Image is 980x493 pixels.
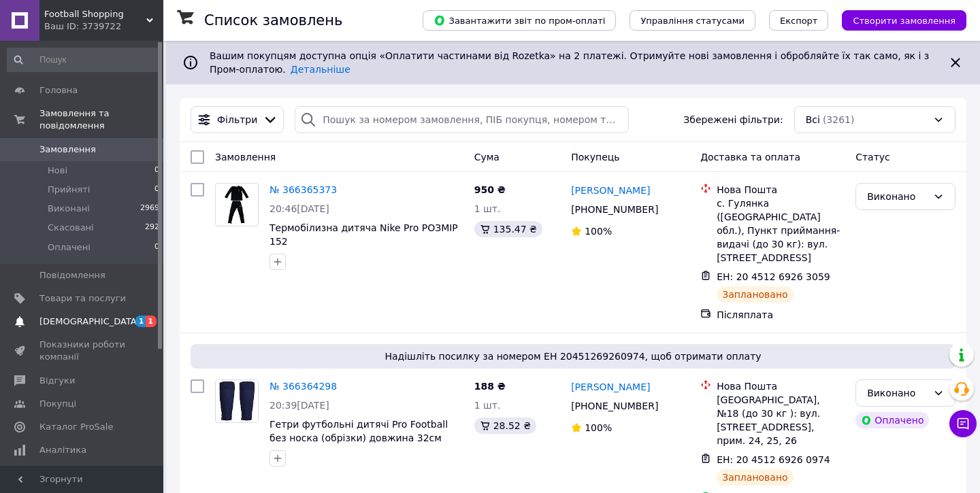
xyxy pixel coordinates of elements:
[215,152,276,163] span: Замовлення
[39,269,105,282] span: Повідомлення
[474,203,501,214] span: 1 шт.
[48,222,94,234] span: Скасовані
[717,197,845,265] div: с. Гулянка ([GEOGRAPHIC_DATA] обл.), Пункт приймання-видачі (до 30 кг): вул. [STREET_ADDRESS]
[571,152,619,163] span: Покупець
[295,106,629,133] input: Пошук за номером замовлення, ПІБ покупця, номером телефону, Email, номером накладної
[44,20,163,33] div: Ваш ID: 3739722
[717,271,830,282] span: ЕН: 20 4512 6926 3059
[423,10,616,31] button: Завантажити звіт по пром-оплаті
[140,203,159,215] span: 2969
[867,386,928,401] div: Виконано
[154,241,159,254] span: 0
[39,421,113,433] span: Каталог ProSale
[215,379,259,423] a: Фото товару
[39,143,96,156] span: Замовлення
[853,16,955,26] span: Створити замовлення
[154,184,159,196] span: 0
[48,184,90,196] span: Прийняті
[949,410,977,437] button: Чат з покупцем
[39,292,126,305] span: Товари та послуги
[474,184,506,195] span: 950 ₴
[39,84,78,97] span: Головна
[269,400,329,411] span: 20:39[DATE]
[269,419,448,457] a: Гетри футбольні дитячі Pro Football без носка (обрізки) довжина 32см ТЕМНО-СИНІ
[196,350,950,363] span: Надішліть посилку за номером ЕН 20451269260974, щоб отримати оплату
[474,400,501,411] span: 1 шт.
[291,64,350,75] a: Детальніше
[48,165,67,177] span: Нові
[474,152,500,163] span: Cума
[474,418,536,434] div: 28.52 ₴
[269,184,337,195] a: № 366365373
[630,10,755,31] button: Управління статусами
[806,113,820,126] span: Всі
[48,241,91,254] span: Оплачені
[222,184,251,226] img: Фото товару
[568,396,661,415] div: [PHONE_NUMBER]
[855,412,929,428] div: Оплачено
[700,152,800,163] span: Доставка та оплата
[568,200,661,219] div: [PHONE_NUMBER]
[210,50,929,75] span: Вашим покупцям доступна опція «Оплатити частинами від Rozetka» на 2 платежі. Отримуйте нові замов...
[474,381,506,392] span: 188 ₴
[44,8,146,20] span: Football Shopping
[823,114,855,125] span: (3261)
[154,165,159,177] span: 0
[640,16,745,26] span: Управління статусами
[269,203,329,214] span: 20:46[DATE]
[828,14,966,25] a: Створити замовлення
[39,316,140,328] span: [DEMOGRAPHIC_DATA]
[474,221,542,237] div: 135.47 ₴
[145,222,159,234] span: 292
[842,10,966,31] button: Створити замовлення
[717,469,794,486] div: Заплановано
[39,339,126,363] span: Показники роботи компанії
[780,16,818,26] span: Експорт
[39,107,163,132] span: Замовлення та повідомлення
[39,375,75,387] span: Відгуки
[39,444,86,456] span: Аналітика
[717,454,830,465] span: ЕН: 20 4512 6926 0974
[717,379,845,393] div: Нова Пошта
[717,393,845,447] div: [GEOGRAPHIC_DATA], №18 (до 30 кг ): вул. [STREET_ADDRESS], прим. 24, 25, 26
[48,203,90,215] span: Виконані
[217,113,257,126] span: Фільтри
[585,226,612,237] span: 100%
[215,183,259,226] a: Фото товару
[571,184,650,197] a: [PERSON_NAME]
[39,398,76,410] span: Покупці
[867,189,928,204] div: Виконано
[717,308,845,322] div: Післяплата
[216,381,258,422] img: Фото товару
[769,10,829,31] button: Експорт
[146,316,157,327] span: 1
[269,381,337,392] a: № 366364298
[717,183,845,197] div: Нова Пошта
[434,14,605,27] span: Завантажити звіт по пром-оплаті
[683,113,783,126] span: Збережені фільтри:
[717,286,794,303] div: Заплановано
[135,316,146,327] span: 1
[585,422,612,433] span: 100%
[269,222,458,247] a: Термобілизна дитяча Nike Pro РОЗМІР 152
[7,48,161,72] input: Пошук
[204,12,342,29] h1: Список замовлень
[855,152,890,163] span: Статус
[571,380,650,394] a: [PERSON_NAME]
